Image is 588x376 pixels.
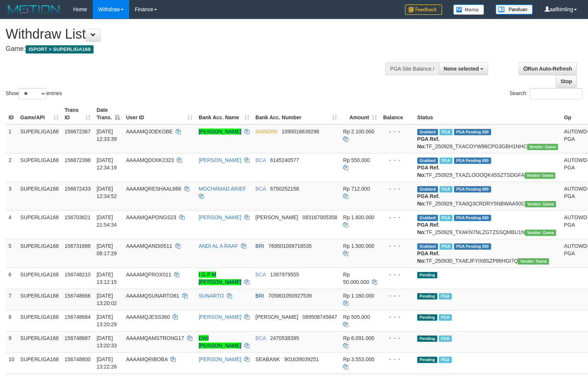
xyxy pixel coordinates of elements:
img: Feedback.jpg [405,4,442,15]
span: AAAAMQDOIIK2323 [126,157,174,163]
b: PGA Ref. No: [417,222,440,235]
select: Showentries [19,88,46,99]
td: TF_250929_TXAKN7NLZGTZSSQMBU1N [414,210,561,239]
span: Rp 50.000.000 [343,272,369,285]
button: None selected [439,62,488,75]
span: SEABANK [255,356,280,362]
span: Copy 1090016639296 to clipboard [282,129,319,134]
span: Pending [417,293,437,299]
span: AAAAMQAMSTRONG17 [126,335,184,341]
div: - - - [383,313,411,321]
a: MOCHAMAD ARIEF [199,186,246,192]
th: Bank Acc. Number: activate to sort column ascending [252,103,340,124]
span: ISPORT > SUPERLIGA168 [26,45,94,54]
td: 4 [6,210,17,239]
span: Copy 769501009716535 to clipboard [268,243,312,249]
b: PGA Ref. No: [417,136,440,149]
span: [DATE] 21:54:34 [97,214,117,228]
span: Marked by aafchhiseyha [440,215,453,221]
span: [DATE] 13:12:15 [97,272,117,285]
td: TF_250929_TXAZLOOOQK45SZTSDGFA [414,153,561,182]
td: 10 [6,352,17,373]
span: BCA [255,157,266,163]
td: 5 [6,239,17,268]
span: Marked by aafsoumeymey [439,314,452,321]
span: 156672398 [65,157,91,163]
h4: Game: [6,45,385,53]
span: Vendor URL: https://trx31.1velocity.biz [527,144,558,150]
b: PGA Ref. No: [417,250,440,264]
span: Grabbed [417,158,438,164]
th: ID [6,103,17,124]
span: AAAAMQANDI0511 [126,243,172,249]
th: Status [414,103,561,124]
th: Date Trans.: activate to sort column descending [94,103,123,124]
span: Marked by aafsoycanthlai [440,186,453,192]
td: TF_250929_TXACOYW96CPG3GBH1NHC [414,124,561,153]
b: PGA Ref. No: [417,193,440,207]
span: AAAAMQFROX011 [126,272,171,278]
span: Pending [417,314,437,321]
span: Rp 1.160.000 [343,293,374,299]
span: Rp 1.500.000 [343,243,374,249]
span: Vendor URL: https://trx31.1velocity.biz [525,230,556,236]
th: Bank Acc. Name: activate to sort column ascending [196,103,252,124]
span: PGA Pending [454,158,491,164]
a: [PERSON_NAME] [199,356,241,362]
span: Copy 1397979555 to clipboard [270,272,299,278]
span: [DATE] 12:33:39 [97,129,117,142]
img: panduan.png [496,4,533,14]
span: PGA Pending [454,129,491,135]
td: SUPERLIGA168 [17,210,62,239]
label: Search: [510,88,582,99]
span: AAAAMQJESS360 [126,314,170,320]
span: [DATE] 13:20:02 [97,293,117,306]
span: 156748684 [65,314,91,320]
span: PGA Pending [454,186,491,192]
td: SUPERLIGA168 [17,331,62,352]
a: Run Auto-Refresh [519,62,577,75]
td: SUPERLIGA168 [17,310,62,331]
span: 156748666 [65,293,91,299]
span: BCA [255,335,266,341]
span: Marked by aafsengchandara [440,129,453,135]
a: [PERSON_NAME] [199,129,241,134]
span: [DATE] 06:17:29 [97,243,117,256]
th: Balance [380,103,414,124]
span: Grabbed [417,215,438,221]
a: Stop [556,75,577,88]
a: DWI [PERSON_NAME] [199,335,241,349]
span: Marked by aafheankoy [439,293,452,299]
span: [DATE] 13:20:33 [97,335,117,349]
span: BRI [255,293,264,299]
span: Vendor URL: https://trx31.1velocity.biz [525,201,556,207]
span: 156748687 [65,335,91,341]
a: ANDI AL A RAAF [199,243,238,249]
span: Vendor URL: https://trx31.1velocity.biz [518,258,549,265]
td: SUPERLIGA168 [17,352,62,373]
span: [PERSON_NAME] [255,214,298,220]
td: TF_250929_TXA0Q3CRDRY5NBWAA50C [414,182,561,210]
span: PGA Pending [454,215,491,221]
div: - - - [383,356,411,363]
span: Rp 505.000 [343,314,370,320]
th: Trans ID: activate to sort column ascending [62,103,94,124]
td: 1 [6,124,17,153]
span: Copy 089508745847 to clipboard [303,314,337,320]
span: Marked by aafromsomean [440,243,453,250]
th: Amount: activate to sort column ascending [340,103,380,124]
span: Pending [417,357,437,363]
span: AAAAMQRIBOBA [126,356,167,362]
span: BRI [255,243,264,249]
span: [DATE] 12:34:52 [97,186,117,199]
span: AAAAMQSUNARTO61 [126,293,179,299]
span: Copy 6145240577 to clipboard [270,157,299,163]
span: 156748210 [65,272,91,278]
span: Copy 901639039251 to clipboard [284,356,319,362]
label: Show entries [6,88,62,99]
span: Grabbed [417,129,438,135]
img: MOTION_logo.png [6,4,62,15]
span: Grabbed [417,186,438,192]
div: - - - [383,156,411,164]
span: Rp 6.091.000 [343,335,374,341]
